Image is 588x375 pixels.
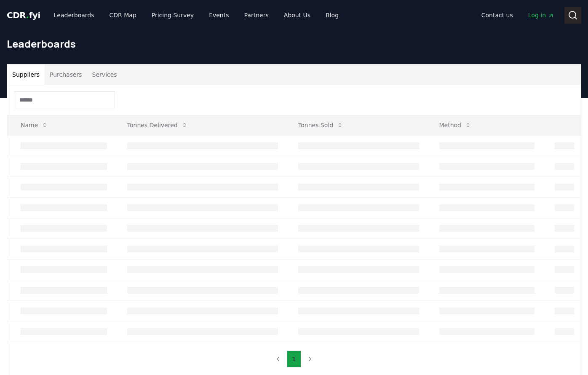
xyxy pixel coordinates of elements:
[47,8,345,23] nav: Main
[26,10,29,20] span: .
[528,11,554,19] span: Log in
[202,8,235,23] a: Events
[319,8,345,23] a: Blog
[45,64,87,85] button: Purchasers
[7,9,40,21] a: CDR.fyi
[47,8,101,23] a: Leaderboards
[14,117,55,134] button: Name
[7,10,40,20] span: CDR fyi
[433,117,478,134] button: Method
[475,8,561,23] nav: Main
[277,8,317,23] a: About Us
[7,37,581,51] h1: Leaderboards
[238,8,275,23] a: Partners
[120,117,195,134] button: Tonnes Delivered
[7,64,45,85] button: Suppliers
[475,8,520,23] a: Contact us
[287,351,302,367] button: 1
[103,8,143,23] a: CDR Map
[145,8,200,23] a: Pricing Survey
[291,117,350,134] button: Tonnes Sold
[521,8,561,23] a: Log in
[87,64,122,85] button: Services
